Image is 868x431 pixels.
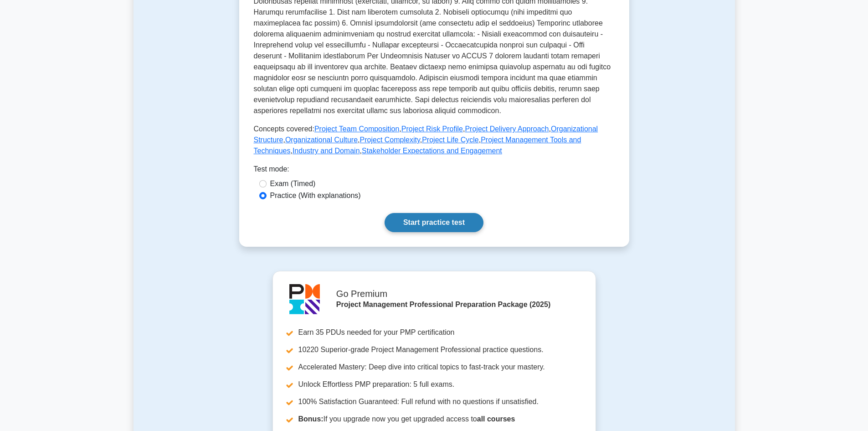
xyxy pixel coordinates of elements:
[254,164,615,178] div: Test mode:
[254,124,615,156] p: Concepts covered: , , , , , , , , ,
[360,136,420,144] a: Project Complexity
[385,213,483,232] a: Start practice test
[465,125,549,133] a: Project Delivery Approach
[270,178,316,189] label: Exam (Timed)
[293,147,360,155] a: Industry and Domain
[401,125,463,133] a: Project Risk Profile
[422,136,479,144] a: Project Life Cycle
[362,147,502,155] a: Stakeholder Expectations and Engagement
[314,125,399,133] a: Project Team Composition
[285,136,358,144] a: Organizational Culture
[270,190,361,201] label: Practice (With explanations)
